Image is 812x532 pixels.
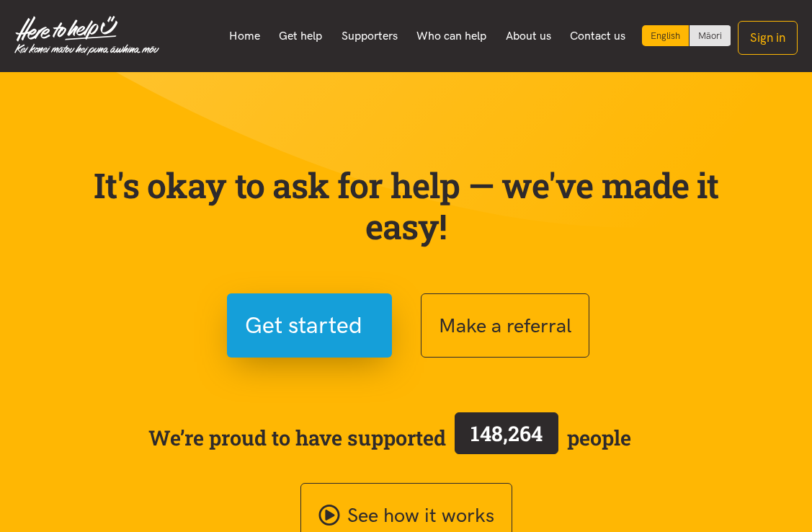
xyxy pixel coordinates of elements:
[331,21,407,51] a: Supporters
[446,409,567,466] a: 148,264
[738,21,798,55] button: Sign in
[407,21,496,51] a: Who can help
[14,16,159,56] img: Home
[642,25,690,46] div: Current language
[75,164,738,247] p: It's okay to ask for help — we've made it easy!
[421,293,589,358] button: Make a referral
[148,409,631,466] span: We’re proud to have supported people
[269,21,332,51] a: Get help
[690,25,731,46] a: Switch to Te Reo Māori
[245,307,362,344] span: Get started
[561,21,635,51] a: Contact us
[496,21,561,51] a: About us
[219,21,269,51] a: Home
[470,420,543,447] span: 148,264
[227,293,392,358] button: Get started
[642,25,731,46] div: Language toggle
